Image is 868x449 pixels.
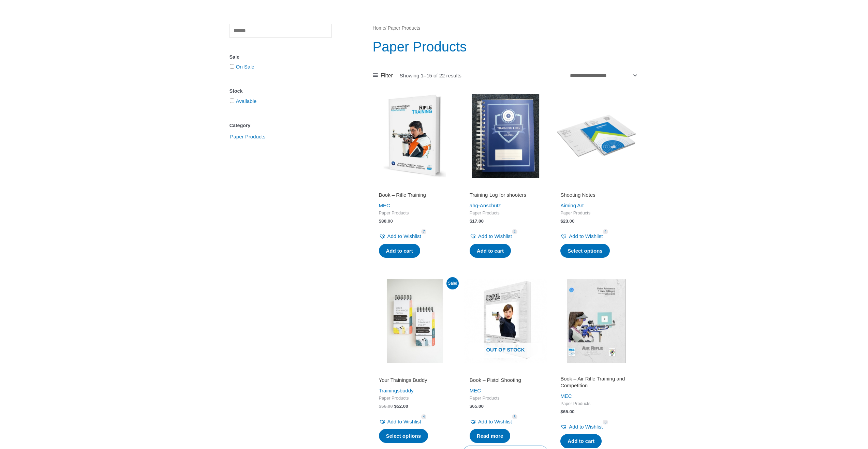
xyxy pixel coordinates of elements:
[470,192,541,201] a: Training Log for shooters
[379,377,451,386] a: Your Trainings Buddy
[560,409,563,414] span: $
[478,419,512,424] span: Add to Wishlist
[469,343,542,358] span: Out of stock
[394,404,408,409] bdi: 52.00
[379,231,421,241] a: Add to Wishlist
[379,192,451,201] a: Book – Rifle Training
[373,279,457,363] img: Your Trainings Buddy
[379,192,451,198] h2: Book – Rifle Training
[470,192,541,198] h2: Training Log for shooters
[560,231,603,241] a: Add to Wishlist
[560,409,574,414] bdi: 65.00
[560,210,632,216] span: Paper Products
[379,182,451,190] iframe: Customer reviews powered by Trustpilot
[470,219,484,224] bdi: 17.00
[478,233,512,239] span: Add to Wishlist
[373,94,457,178] img: Rifle Training
[379,377,451,384] h2: Your Trainings Buddy
[230,131,266,143] span: Paper Products
[560,434,602,448] a: Add to cart: “Book - Air Rifle Training and Competition”
[464,279,547,363] img: Book - Pistol Shooting
[560,422,603,432] a: Add to Wishlist
[373,24,638,33] nav: Breadcrumb
[373,37,638,56] h1: Paper Products
[381,71,393,81] span: Filter
[446,277,459,289] span: Sale!
[470,404,484,409] bdi: 65.00
[470,388,481,393] a: MEC
[387,233,421,239] span: Add to Wishlist
[379,388,414,393] a: Trainingsbuddy
[560,401,632,407] span: Paper Products
[379,203,390,208] a: MEC
[560,192,632,198] h2: Shooting Notes
[569,424,603,430] span: Add to Wishlist
[512,229,517,234] span: 2
[470,377,541,386] a: Book – Pistol Shooting
[379,244,420,258] a: Add to cart: “Book - Rifle Training”
[230,133,266,139] a: Paper Products
[236,98,257,104] a: Available
[603,420,608,425] span: 3
[421,414,427,419] span: 4
[470,203,501,208] a: ahg-Anschütz
[379,417,421,426] a: Add to Wishlist
[379,404,382,409] span: $
[560,375,632,389] h2: Book – Air Rifle Training and Competition
[560,192,632,201] a: Shooting Notes
[230,99,234,103] input: Available
[464,94,547,178] img: Training Log for shooters
[379,210,451,216] span: Paper Products
[373,26,385,31] a: Home
[554,94,638,178] img: Shooting Notes
[230,121,332,131] div: Category
[470,244,511,258] a: Add to cart: “Training Log for shooters”
[379,395,451,401] span: Paper Products
[470,377,541,384] h2: Book – Pistol Shooting
[236,64,254,70] a: On Sale
[470,219,472,224] span: $
[230,64,234,69] input: On Sale
[470,429,511,443] a: Read more about “Book - Pistol Shooting”
[394,404,397,409] span: $
[379,429,428,443] a: Select options for “Your Trainings Buddy”
[470,231,512,241] a: Add to Wishlist
[470,182,541,190] iframe: Customer reviews powered by Trustpilot
[379,219,382,224] span: $
[560,182,632,190] iframe: Customer reviews powered by Trustpilot
[560,203,584,208] a: Aiming Art
[569,233,603,239] span: Add to Wishlist
[379,404,393,409] bdi: 56.00
[560,219,574,224] bdi: 23.00
[470,367,541,375] iframe: Customer reviews powered by Trustpilot
[470,404,472,409] span: $
[400,73,461,78] p: Showing 1–15 of 22 results
[230,52,332,62] div: Sale
[560,244,610,258] a: Select options for “Shooting Notes”
[464,279,547,363] a: Out of stock
[379,367,451,375] iframe: Customer reviews powered by Trustpilot
[230,86,332,96] div: Stock
[568,70,638,81] select: Shop order
[373,71,393,81] a: Filter
[560,393,572,399] a: MEC
[560,219,563,224] span: $
[379,219,393,224] bdi: 80.00
[512,414,517,419] span: 3
[560,375,632,391] a: Book – Air Rifle Training and Competition
[554,279,638,363] img: Book - Air Rifle Training and Competition
[421,229,427,234] span: 7
[470,417,512,426] a: Add to Wishlist
[470,395,541,401] span: Paper Products
[603,229,608,234] span: 4
[470,210,541,216] span: Paper Products
[560,367,632,375] iframe: Customer reviews powered by Trustpilot
[387,419,421,424] span: Add to Wishlist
